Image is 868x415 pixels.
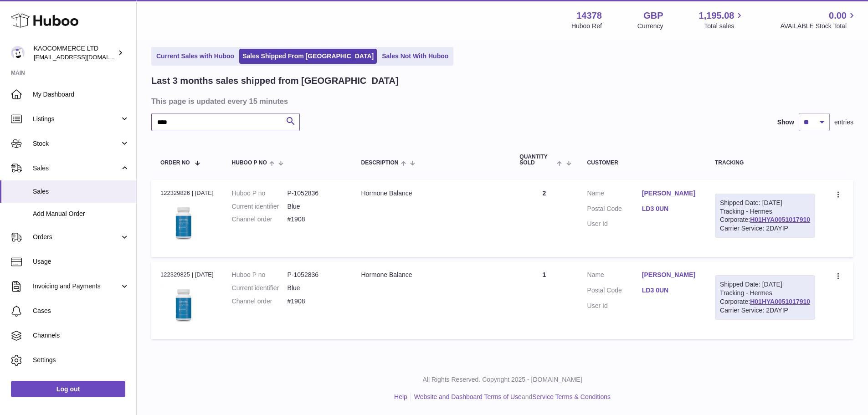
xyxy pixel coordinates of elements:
span: 0.00 [829,10,847,22]
span: Sales [33,164,120,173]
dt: Name [587,271,642,282]
span: Description [361,160,398,166]
a: H01HYA0051017910 [750,216,810,223]
img: internalAdmin-14378@internal.huboo.com [11,46,25,60]
a: Help [394,393,407,400]
strong: GBP [643,10,663,22]
dd: Blue [288,284,343,292]
dt: User Id [587,220,642,228]
a: Log out [11,381,125,397]
span: Usage [33,257,129,266]
span: Stock [33,139,120,148]
span: Huboo P no [232,160,267,166]
span: Settings [33,356,129,364]
a: Sales Not With Huboo [379,49,452,64]
span: Sales [33,187,129,196]
span: Total sales [704,22,745,31]
a: LD3 0UN [642,286,697,295]
div: 122329825 | [DATE] [160,271,214,279]
a: 0.00 AVAILABLE Stock Total [780,10,857,31]
a: Service Terms & Conditions [532,393,611,400]
td: 2 [510,180,578,257]
div: Huboo Ref [571,22,602,31]
img: 1753264085.png [160,200,206,246]
div: Hormone Balance [361,271,501,279]
dd: #1908 [288,215,343,224]
div: Hormone Balance [361,189,501,198]
dt: Channel order [232,215,288,224]
dt: Huboo P no [232,189,288,198]
a: [PERSON_NAME] [642,271,697,279]
h2: Last 3 months sales shipped from [GEOGRAPHIC_DATA] [151,75,399,87]
span: 1,195.08 [699,10,734,22]
dt: Postal Code [587,286,642,297]
td: 1 [510,261,578,338]
span: Invoicing and Payments [33,282,120,291]
span: Quantity Sold [519,154,555,166]
h3: This page is updated every 15 minutes [151,96,851,106]
strong: 14378 [576,10,602,22]
img: 1753264085.png [160,282,206,328]
span: Cases [33,307,129,315]
span: Channels [33,331,129,340]
dt: Huboo P no [232,271,288,279]
li: and [411,393,611,401]
span: Add Manual Order [33,210,129,218]
a: 1,195.08 Total sales [699,10,745,31]
div: KAOCOMMERCE LTD [34,44,116,61]
dd: P-1052836 [288,271,343,279]
div: Customer [587,160,697,166]
dt: Channel order [232,297,288,306]
a: [PERSON_NAME] [642,189,697,198]
a: H01HYA0051017910 [750,298,810,305]
a: Website and Dashboard Terms of Use [414,393,522,400]
div: Shipped Date: [DATE] [720,280,810,289]
div: Tracking - Hermes Corporate: [715,194,815,238]
dd: P-1052836 [288,189,343,198]
a: Current Sales with Huboo [153,49,237,64]
span: Orders [33,233,120,241]
dt: Current identifier [232,202,288,211]
div: Tracking - Hermes Corporate: [715,275,815,320]
dd: #1908 [288,297,343,306]
span: entries [834,118,853,127]
p: All Rights Reserved. Copyright 2025 - [DOMAIN_NAME] [144,375,861,384]
span: AVAILABLE Stock Total [780,22,857,31]
div: 122329826 | [DATE] [160,189,214,197]
span: [EMAIL_ADDRESS][DOMAIN_NAME] [34,53,134,61]
div: Shipped Date: [DATE] [720,199,810,207]
div: Tracking [715,160,815,166]
dt: Current identifier [232,284,288,292]
span: Order No [160,160,190,166]
dd: Blue [288,202,343,211]
div: Carrier Service: 2DAYIP [720,224,810,233]
span: Listings [33,115,120,123]
div: Carrier Service: 2DAYIP [720,306,810,315]
dt: Postal Code [587,205,642,215]
a: LD3 0UN [642,205,697,213]
label: Show [777,118,794,127]
dt: Name [587,189,642,200]
span: My Dashboard [33,90,129,99]
a: Sales Shipped From [GEOGRAPHIC_DATA] [239,49,377,64]
div: Currency [637,22,663,31]
dt: User Id [587,302,642,310]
